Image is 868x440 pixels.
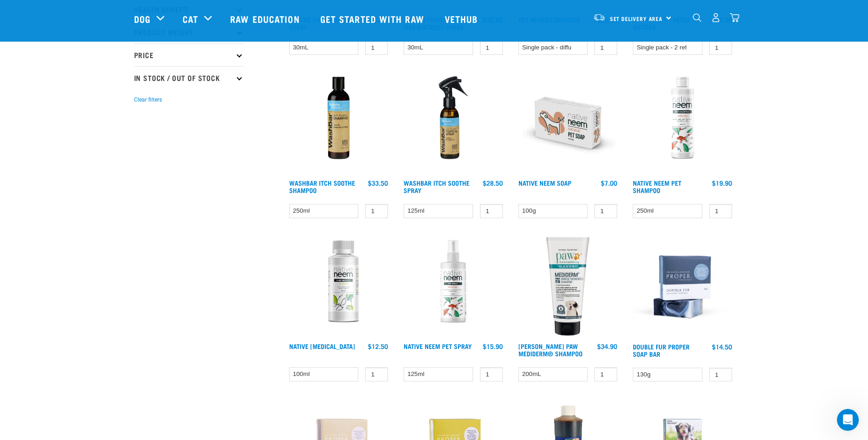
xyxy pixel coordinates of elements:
a: Dog [134,12,151,26]
input: 1 [594,204,617,218]
input: 1 [709,41,732,55]
a: Vethub [436,0,490,37]
a: Native Neem Soap [518,181,571,184]
div: $28.50 [483,179,503,187]
a: Double Fur Proper Soap Bar [633,345,690,355]
input: 1 [480,41,503,55]
div: $7.00 [601,179,617,187]
img: user.png [711,13,721,22]
button: Clear filters [134,96,162,104]
input: 1 [709,204,732,218]
div: $15.90 [483,343,503,350]
div: $19.90 [712,179,732,187]
img: Native Neem Pet Shampoo [631,71,734,175]
img: Double fur soap [631,235,734,338]
img: home-icon-1@2x.png [693,13,701,22]
img: Wash Bar Itch Soothe Topical Spray [401,71,505,175]
iframe: Intercom live chat [837,409,859,431]
div: $33.50 [368,179,388,187]
div: $12.50 [368,343,388,350]
span: Set Delivery Area [610,17,663,20]
input: 1 [365,367,388,381]
a: Native Neem Pet Shampoo [633,181,681,192]
a: Native [MEDICAL_DATA] [289,344,355,348]
a: Get started with Raw [311,0,436,37]
a: Native Neem Pet Spray [404,344,472,348]
img: Native Neem Oil 100mls [287,235,391,338]
a: [PERSON_NAME] PAW MediDerm® Shampoo [518,344,582,355]
a: Cat [183,12,198,26]
input: 1 [480,204,503,218]
p: In Stock / Out Of Stock [134,66,244,89]
input: 1 [709,368,732,382]
img: van-moving.png [593,13,605,21]
a: WashBar Itch Soothe Spray [404,181,469,192]
img: 9300807267127 [516,235,620,338]
img: Native Neem Pet Spray [401,235,505,338]
img: home-icon@2x.png [730,13,739,22]
div: $14.50 [712,343,732,350]
input: 1 [365,41,388,55]
input: 1 [594,41,617,55]
a: WashBar Itch Soothe Shampoo [289,181,355,192]
input: 1 [480,367,503,381]
input: 1 [594,367,617,381]
input: 1 [365,204,388,218]
img: Wash Bar Itch Soothe Shampoo [287,71,391,175]
a: Raw Education [221,0,311,37]
p: Price [134,43,244,66]
div: $34.90 [597,343,617,350]
img: Organic neem pet soap bar 100g green trading [516,71,620,175]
